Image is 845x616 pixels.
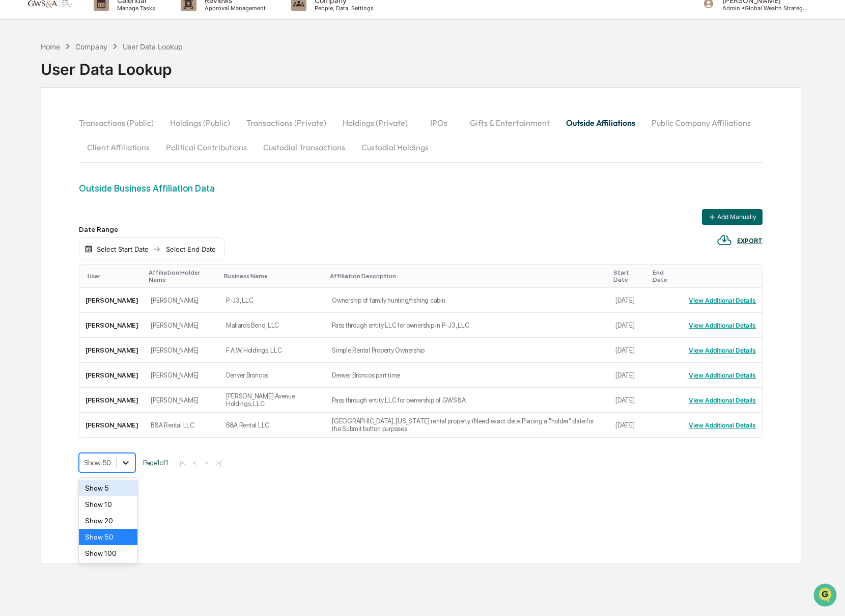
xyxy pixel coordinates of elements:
[220,363,326,388] td: Denver Broncos
[689,292,756,308] button: View Additional Details
[213,459,224,467] button: >|
[255,135,353,159] button: Custodial Transactions
[326,363,609,388] td: Denver Broncos part time
[145,413,219,437] td: B&A Rental LLC
[162,111,238,135] button: Holdings (Public)
[609,388,649,413] td: [DATE]
[220,313,326,338] td: Mallards Bend, LLC
[79,363,145,388] td: [PERSON_NAME]
[326,413,609,437] td: [GEOGRAPHIC_DATA], [US_STATE] rental property. (Need exact date. Placing a "holder" date for the ...
[643,111,759,135] button: Public Company Affiliations
[326,388,609,413] td: Pass through entity LLC for ownership of GWS&A
[163,245,219,253] div: Select End Date
[145,288,219,313] td: [PERSON_NAME]
[812,582,840,610] iframe: Open customer support
[196,5,271,12] p: Approval Management
[79,225,224,233] div: Date Range
[689,317,756,333] button: View Additional Details
[609,363,649,388] td: [DATE]
[202,459,212,467] button: >
[462,111,558,135] button: Gifts & Entertainment
[330,273,605,280] div: Affiliation Description
[95,245,151,253] div: Select Start Date
[176,459,188,467] button: |<
[143,459,168,467] span: Page 1 of 1
[79,480,137,496] div: Show 5
[79,111,162,135] button: Transactions (Public)
[145,313,219,338] td: [PERSON_NAME]
[20,128,66,139] span: Preclearance
[220,388,326,413] td: [PERSON_NAME] Avenue Holdings, LLC
[79,529,137,545] div: Show 50
[714,5,809,12] p: Admin • Global Wealth Strategies Associates
[220,288,326,313] td: P-J3, LLC
[10,149,18,157] div: 🔎
[88,273,140,280] div: User
[79,545,137,561] div: Show 100
[224,273,322,280] div: Business Name
[6,144,68,162] a: 🔎Data Lookup
[74,129,82,138] div: 🗄️
[334,111,416,135] button: Holdings (Private)
[609,413,649,437] td: [DATE]
[35,88,129,96] div: We're available if you need us!
[558,111,643,135] button: Outside Affiliations
[35,78,167,88] div: Start new chat
[41,52,183,78] div: User Data Lookup
[41,42,60,51] div: Home
[123,42,183,51] div: User Data Lookup
[702,209,763,225] button: Add Manually
[79,388,145,413] td: [PERSON_NAME]
[79,135,158,159] button: Client Affiliations
[101,173,123,180] span: Pylon
[737,237,763,245] div: EXPORT
[79,183,763,194] div: Outside Business Affiliation Data
[79,413,145,437] td: [PERSON_NAME]
[153,245,161,253] img: arrow right
[158,135,255,159] button: Political Contributions
[10,78,29,96] img: 1746055101610-c473b297-6a78-478c-a979-82029cc54cd1
[79,111,763,159] div: secondary tabs example
[689,417,756,433] button: View Additional Details
[689,392,756,408] button: View Additional Details
[689,342,756,358] button: View Additional Details
[70,124,130,143] a: 🗄️Attestations
[353,135,437,159] button: Custodial Holdings
[653,269,679,283] div: End Date
[609,338,649,363] td: [DATE]
[10,129,18,138] div: 🖐️
[10,21,185,38] p: How can we help?
[79,313,145,338] td: [PERSON_NAME]
[84,245,93,253] img: calendar
[326,338,609,363] td: Simple Rental Property Ownership
[220,413,326,437] td: B&A Rental LLC
[416,111,462,135] button: IPOs
[75,42,107,51] div: Company
[609,288,649,313] td: [DATE]
[145,363,219,388] td: [PERSON_NAME]
[220,338,326,363] td: F.A.W. Holdings, LLC
[20,148,64,158] span: Data Lookup
[190,459,200,467] button: <
[326,313,609,338] td: Pass through entity LLC for ownership in P-J3, LLC
[79,496,137,513] div: Show 10
[717,232,732,248] img: EXPORT
[84,128,126,139] span: Attestations
[6,124,70,143] a: 🖐️Preclearance
[238,111,334,135] button: Transactions (Private)
[72,172,123,180] a: Powered byPylon
[609,313,649,338] td: [DATE]
[613,269,644,283] div: Start Date
[149,269,215,283] div: Affiliation Holder Name
[79,288,145,313] td: [PERSON_NAME]
[79,338,145,363] td: [PERSON_NAME]
[79,513,137,529] div: Show 20
[145,338,219,363] td: [PERSON_NAME]
[173,81,185,93] button: Start new chat
[326,288,609,313] td: Ownership of family hunting/fishing cabin.
[689,367,756,383] button: View Additional Details
[145,388,219,413] td: [PERSON_NAME]
[306,5,379,12] p: People, Data, Settings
